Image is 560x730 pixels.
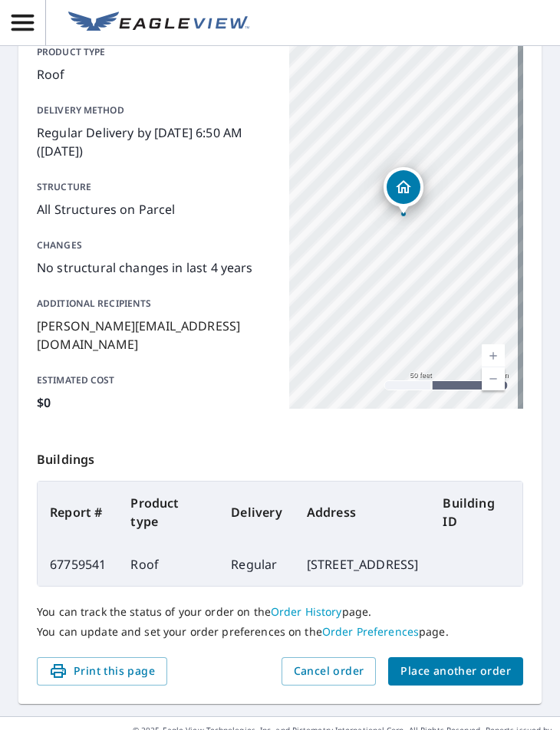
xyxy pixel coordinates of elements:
div: Dropped pin, building 1, Residential property, 169 Laurelwood Dr Savannah, GA 31419 [384,167,423,215]
a: Current Level 19, Zoom Out [482,367,505,390]
span: Print this page [49,662,155,681]
p: Buildings [37,432,523,481]
a: Order Preferences [322,624,419,639]
p: Estimated cost [37,373,271,387]
p: All Structures on Parcel [37,200,271,219]
th: Delivery [219,482,294,543]
p: No structural changes in last 4 years [37,258,271,277]
p: You can update and set your order preferences on the page. [37,625,523,639]
button: Print this page [37,657,167,686]
img: EV Logo [68,12,249,35]
th: Building ID [430,482,522,543]
button: Place another order [388,657,523,686]
a: EV Logo [59,2,259,44]
td: Roof [118,543,219,586]
span: Cancel order [294,662,364,681]
th: Product type [118,482,219,543]
td: Regular [219,543,294,586]
p: $0 [37,393,271,412]
p: Product type [37,45,271,59]
p: Structure [37,180,271,194]
p: Additional recipients [37,297,271,311]
th: Address [295,482,431,543]
a: Order History [271,604,342,619]
td: 67759541 [38,543,118,586]
p: Changes [37,238,271,252]
td: [STREET_ADDRESS] [295,543,431,586]
span: Place another order [400,662,511,681]
button: Cancel order [282,657,377,686]
p: You can track the status of your order on the page. [37,605,523,619]
a: Current Level 19, Zoom In [482,344,505,367]
p: Roof [37,65,271,84]
p: [PERSON_NAME][EMAIL_ADDRESS][DOMAIN_NAME] [37,317,271,353]
p: Regular Delivery by [DATE] 6:50 AM ([DATE]) [37,123,271,160]
p: Delivery method [37,104,271,117]
th: Report # [38,482,118,543]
